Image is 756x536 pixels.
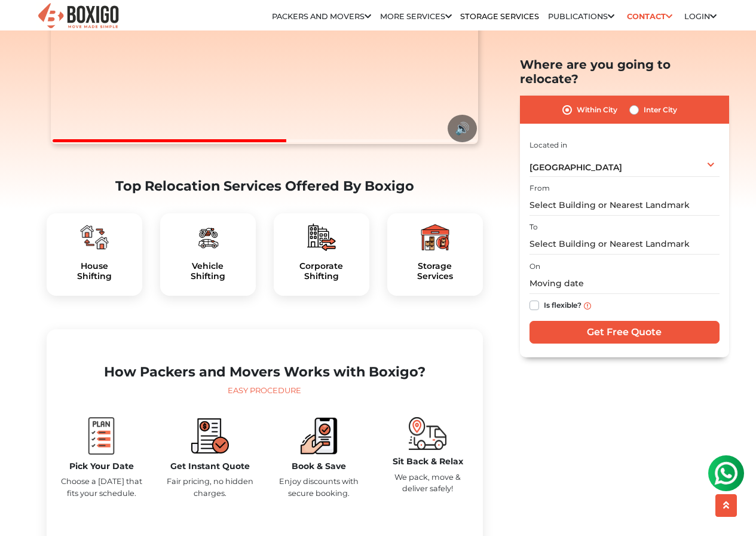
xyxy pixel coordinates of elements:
h5: Corporate Shifting [283,261,360,281]
label: On [529,261,540,272]
h5: Sit Back & Relax [382,457,473,467]
button: 🔊 [448,115,477,142]
img: whatsapp-icon.svg [12,12,36,36]
a: Login [684,12,717,21]
a: Publications [548,12,614,21]
p: We pack, move & deliver safely! [382,471,473,494]
img: boxigo_packers_and_movers_plan [421,223,449,252]
h5: Vehicle Shifting [170,261,246,281]
a: StorageServices [397,261,473,281]
p: Choose a [DATE] that fits your schedule. [56,476,147,498]
span: [GEOGRAPHIC_DATA] [529,162,622,173]
h2: How Packers and Movers Works with Boxigo? [56,364,473,380]
h5: Storage Services [397,261,473,281]
a: Storage Services [460,12,539,21]
a: More services [380,12,452,21]
div: Easy Procedure [56,385,473,397]
a: HouseShifting [56,261,133,281]
a: VehicleShifting [170,261,246,281]
label: Inter City [644,103,677,117]
label: Within City [577,103,617,117]
img: Boxigo [36,2,120,31]
a: Packers and Movers [272,12,371,21]
img: boxigo_packers_and_movers_plan [82,417,120,455]
input: Select Building or Nearest Landmark [529,195,720,216]
h2: Where are you going to relocate? [520,57,729,86]
label: Is flexible? [544,298,581,311]
img: boxigo_packers_and_movers_book [300,417,338,455]
label: Located in [529,139,567,150]
a: CorporateShifting [283,261,360,281]
h5: Get Instant Quote [165,461,256,471]
img: boxigo_packers_and_movers_plan [307,223,336,252]
h5: Book & Save [274,461,365,471]
p: Enjoy discounts with secure booking. [274,476,365,498]
h2: Top Relocation Services Offered By Boxigo [47,178,483,194]
input: Get Free Quote [529,321,720,344]
h5: House Shifting [56,261,133,281]
img: boxigo_packers_and_movers_plan [80,223,109,252]
p: Fair pricing, no hidden charges. [165,476,256,498]
label: From [529,183,550,194]
button: scroll up [715,494,737,517]
label: To [529,222,538,232]
img: boxigo_packers_and_movers_plan [194,223,222,252]
input: Moving date [529,273,720,294]
img: boxigo_packers_and_movers_move [409,417,446,450]
img: boxigo_packers_and_movers_compare [191,417,229,455]
h5: Pick Your Date [56,461,147,471]
a: Contact [623,7,676,26]
input: Select Building or Nearest Landmark [529,234,720,255]
img: info [584,302,591,309]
